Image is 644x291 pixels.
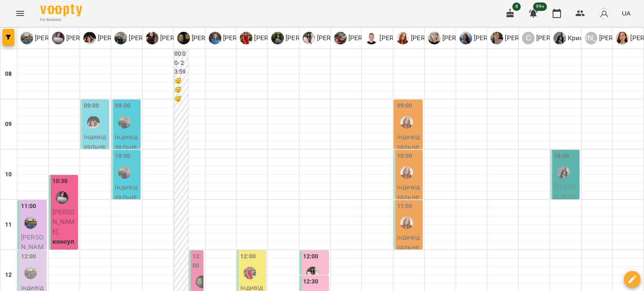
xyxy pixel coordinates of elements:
[397,182,421,241] p: індивідуальне заняття - [PERSON_NAME]
[512,3,521,11] span: 8
[146,32,211,44] div: Вікторія Жежера
[503,33,556,43] p: [PERSON_NAME]
[306,267,319,279] img: Софія Пенькова
[284,33,336,43] p: [PERSON_NAME]
[365,32,378,44] img: Г
[21,32,33,44] img: Г
[87,116,100,129] img: Світлана Жаховська
[271,32,336,44] a: А [PERSON_NAME]
[334,32,399,44] div: Філіпських Анна
[190,33,242,43] p: [PERSON_NAME]
[21,32,86,44] div: Григорій Рак
[533,3,547,11] span: 99+
[397,101,413,111] label: 09:00
[365,32,430,44] a: Г [PERSON_NAME]
[52,32,117,44] div: Катерина Стрій
[460,32,472,44] img: С
[522,32,535,44] div: С
[114,32,127,44] img: Т
[114,32,179,44] a: Т [PERSON_NAME]
[585,32,597,44] div: [PERSON_NAME]
[40,17,82,23] span: For Business
[33,33,86,43] p: [PERSON_NAME]
[271,32,284,44] img: А
[24,267,37,279] div: Григорій Рак
[400,166,413,179] img: Кобзар Зоряна
[315,33,368,43] p: [PERSON_NAME]
[618,5,634,21] button: UA
[65,33,117,43] p: [PERSON_NAME]
[146,32,158,44] img: В
[303,252,319,261] label: 12:00
[24,216,37,229] img: Григорій Рак
[52,32,65,44] img: К
[397,32,409,44] img: К
[244,267,256,279] img: Іванна Шевчук
[303,277,319,286] label: 12:30
[554,183,576,211] span: [PERSON_NAME]
[83,32,96,44] img: С
[271,32,336,44] div: Анна Андрійчук
[598,8,610,19] img: avatar_s.png
[209,32,274,44] a: О [PERSON_NAME]
[472,33,525,43] p: [PERSON_NAME]
[174,77,188,104] h6: 😴😴😴
[303,32,315,44] img: С
[118,166,131,179] img: Тарас Мурава
[118,116,131,129] img: Тарас Мурава
[177,32,242,44] a: В [PERSON_NAME]
[96,33,148,43] p: [PERSON_NAME]
[616,32,628,44] img: П
[491,32,556,44] a: М [PERSON_NAME]
[127,33,179,43] p: [PERSON_NAME]
[240,252,256,261] label: 12:00
[83,32,148,44] a: С [PERSON_NAME]
[428,32,493,44] div: Кобець Каріна
[397,132,421,191] p: індивідуальне заняття - [PERSON_NAME]
[347,33,399,43] p: [PERSON_NAME]
[522,32,592,44] a: С [PERSON_NAME]'я
[378,33,430,43] p: [PERSON_NAME]
[52,177,68,186] label: 10:30
[21,32,86,44] a: Г [PERSON_NAME]
[196,276,208,288] img: Валерія Капітан
[240,32,305,44] div: Іванна Шевчук
[491,32,503,44] img: М
[21,202,36,211] label: 11:00
[209,32,274,44] div: Олександра Хопець
[5,120,12,129] h6: 09
[5,70,12,79] h6: 08
[409,33,462,43] p: [PERSON_NAME]
[192,252,201,270] label: 12:00
[428,32,493,44] a: К [PERSON_NAME]
[5,270,12,280] h6: 12
[158,33,211,43] p: [PERSON_NAME]
[115,101,130,111] label: 09:00
[428,32,441,44] img: К
[397,32,462,44] a: К [PERSON_NAME]
[400,216,413,229] img: Кобзар Зоряна
[400,116,413,129] img: Кобзар Зоряна
[522,32,592,44] div: Савченко Дар'я
[40,4,82,16] img: Voopty Logo
[557,166,570,179] div: Крижанівська Анастасія
[56,191,68,204] img: Катерина Стрій
[303,32,368,44] a: С [PERSON_NAME]
[553,32,566,44] img: К
[535,33,592,43] p: [PERSON_NAME]'я
[365,32,430,44] div: Гайдук Артем
[441,33,493,43] p: [PERSON_NAME]
[221,33,274,43] p: [PERSON_NAME]
[334,32,399,44] a: Ф [PERSON_NAME]
[84,132,108,201] p: індивідуальне заняття ONLINE - [PERSON_NAME]
[52,237,76,256] p: консультація
[21,252,36,261] label: 12:00
[5,220,12,229] h6: 11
